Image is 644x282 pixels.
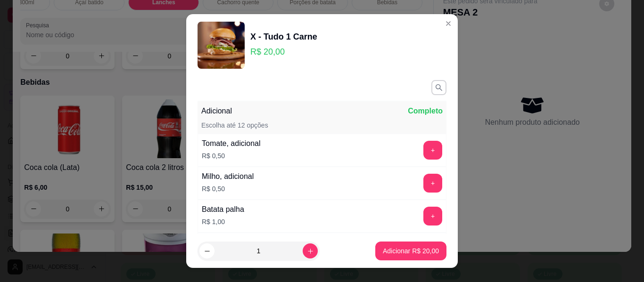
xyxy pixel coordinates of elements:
[250,30,317,43] div: X - Tudo 1 Carne
[201,105,232,117] p: Adicional
[423,174,442,193] button: add
[202,204,244,215] div: Batata palha
[423,207,442,226] button: add
[383,246,439,256] p: Adicionar R$ 20,00
[199,243,215,258] button: decrease-product-quantity
[375,242,446,260] button: Adicionar R$ 20,00
[250,45,317,58] p: R$ 20,00
[202,184,254,193] p: R$ 0,50
[202,151,261,161] p: R$ 0,50
[441,16,456,31] button: Close
[202,138,261,149] div: Tomate, adicional
[408,105,443,117] p: Completo
[201,121,268,130] p: Escolha até 12 opções
[303,243,318,258] button: increase-product-quantity
[423,141,442,160] button: add
[202,217,244,226] p: R$ 1,00
[198,22,245,69] img: product-image
[202,171,254,182] div: Milho, adicional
